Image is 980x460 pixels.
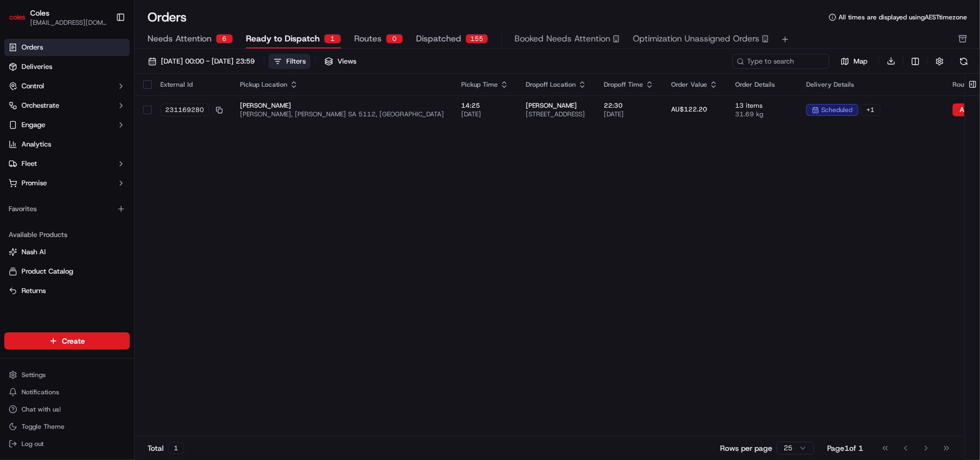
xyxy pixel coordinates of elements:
span: Create [62,336,85,346]
span: 31.69 kg [735,110,789,119]
button: Filters [269,54,311,69]
button: [EMAIL_ADDRESS][DOMAIN_NAME] [30,18,107,27]
span: Notifications [22,388,59,396]
div: 📗 [11,158,19,166]
span: Needs Attention [147,32,211,45]
div: Filters [286,57,306,66]
span: Settings [22,371,46,379]
span: 22:30 [604,101,654,110]
span: Chat with us! [22,405,61,414]
div: + 1 [861,104,880,116]
div: We're available if you need us! [37,114,136,123]
button: Refresh [956,54,971,69]
span: 13 items [735,101,789,110]
span: 231169280 [165,106,204,114]
span: Log out [22,440,44,448]
div: Page 1 of 1 [827,443,863,454]
span: Routes [354,32,382,45]
span: Ready to Dispatch [246,32,320,45]
button: Notifications [4,385,130,400]
div: Dropoff Time [604,80,654,89]
div: 6 [216,34,233,44]
div: Delivery Details [806,80,935,89]
button: Create [4,332,130,350]
img: Nash [11,11,32,33]
div: Order Details [735,80,789,89]
span: Orchestrate [22,101,59,110]
span: Knowledge Base [22,157,82,168]
button: Log out [4,436,130,451]
button: Product Catalog [4,263,130,280]
a: Analytics [4,136,130,153]
span: [DATE] [604,110,654,119]
span: Analytics [22,140,51,149]
button: Start new chat [183,107,196,120]
div: Total [147,442,184,454]
p: Welcome 👋 [11,44,196,61]
span: Nash AI [22,247,46,257]
div: 💻 [91,158,100,166]
a: Nash AI [9,247,125,257]
button: Returns [4,282,130,299]
button: Toggle Theme [4,419,130,434]
button: Control [4,78,130,95]
span: [STREET_ADDRESS] [526,110,587,119]
a: Powered byPylon [76,183,130,191]
button: [DATE] 00:00 - [DATE] 23:59 [143,54,259,69]
span: [DATE] 00:00 - [DATE] 23:59 [161,57,255,66]
span: [PERSON_NAME], [PERSON_NAME] SA 5112, [GEOGRAPHIC_DATA] [240,110,444,119]
button: 231169280 [160,103,223,116]
span: Dispatched [416,32,461,45]
button: Chat with us! [4,402,130,417]
span: [DATE] [461,110,509,119]
div: Favorites [4,200,130,218]
div: Start new chat [37,103,177,114]
button: Coles [30,8,50,18]
div: 1 [324,34,341,44]
span: Map [854,57,868,66]
div: External Id [160,80,223,89]
span: Promise [22,178,47,188]
span: Booked Needs Attention [514,32,610,45]
input: Got a question? Start typing here... [28,70,194,81]
div: 1 [168,442,184,454]
span: scheduled [821,106,852,114]
span: 14:25 [461,101,509,110]
span: All times are displayed using AEST timezone [838,13,967,22]
span: AU$122.20 [671,105,707,114]
a: Product Catalog [9,267,125,276]
span: Views [337,57,356,66]
button: Promise [4,175,130,192]
button: Engage [4,116,130,134]
div: 155 [466,34,488,44]
span: Control [22,81,44,91]
span: Pylon [107,183,130,191]
span: [PERSON_NAME] [240,101,444,110]
p: Rows per page [720,443,772,454]
div: Order Value [671,80,718,89]
a: Returns [9,286,125,296]
img: 1736555255976-a54dd68f-1ca7-489b-9aae-adbdc363a1c4 [11,103,30,123]
div: Dropoff Location [526,80,587,89]
a: Deliveries [4,58,130,75]
button: Orchestrate [4,97,130,114]
button: Views [320,54,361,69]
h1: Orders [147,9,187,26]
img: Coles [9,9,26,26]
button: Nash AI [4,243,130,261]
button: Fleet [4,155,130,172]
button: Map [834,55,875,68]
button: Settings [4,367,130,382]
span: [PERSON_NAME] [526,101,587,110]
a: 📗Knowledge Base [6,152,87,172]
input: Type to search [732,54,829,69]
span: Orders [22,43,43,52]
span: Engage [22,120,45,130]
button: ColesColes[EMAIL_ADDRESS][DOMAIN_NAME] [4,4,111,30]
div: Pickup Location [240,80,444,89]
a: 💻API Documentation [87,152,177,172]
span: Fleet [22,159,37,169]
div: Available Products [4,226,130,243]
